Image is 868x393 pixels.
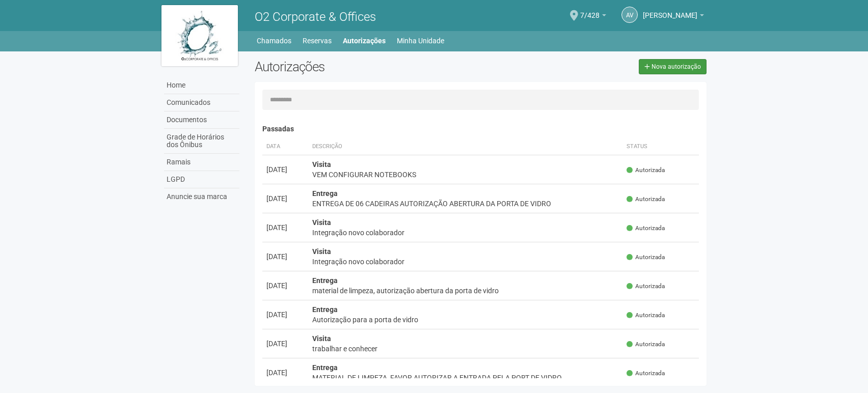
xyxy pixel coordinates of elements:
[627,369,665,378] span: Autorizada
[312,199,618,209] div: ENTREGA DE 06 CADEIRAS AUTORIZAÇÃO ABERTURA DA PORTA DE VIDRO
[312,189,338,198] strong: Entrega
[580,2,600,19] span: 7/428
[266,164,304,175] div: [DATE]
[627,224,665,233] span: Autorizada
[627,282,665,291] span: Autorizada
[312,315,618,325] div: Autorização para a porta de vidro
[627,340,665,349] span: Autorizada
[257,34,291,48] a: Chamados
[627,195,665,204] span: Autorizada
[312,170,618,180] div: VEM CONFIGURAR NOTEBOOKS
[161,5,238,66] img: logo.jpg
[164,129,239,154] a: Grade de Horários dos Ônibus
[312,276,338,285] strong: Entrega
[164,77,239,94] a: Home
[266,310,304,320] div: [DATE]
[312,373,618,383] div: MATERIAL DE LIMPEZA, FAVOR AUTORIZAR A ENTRADA PELA PORT DE VIDRO
[164,188,239,205] a: Anuncie sua marca
[580,13,606,21] a: 7/428
[627,311,665,320] span: Autorizada
[308,138,622,155] th: Descrição
[164,94,239,111] a: Comunicados
[312,228,618,238] div: Integração novo colaborador
[312,344,618,354] div: trabalhar e conhecer
[266,368,304,378] div: [DATE]
[343,34,386,48] a: Autorizações
[255,10,376,24] span: O2 Corporate & Offices
[312,286,618,296] div: material de limpeza, autorização abertura da porta de vidro
[643,13,704,21] a: [PERSON_NAME]
[262,138,308,155] th: Data
[312,247,331,256] strong: Visita
[622,138,699,155] th: Status
[164,111,239,129] a: Documentos
[312,160,331,169] strong: Visita
[627,253,665,262] span: Autorizada
[266,339,304,349] div: [DATE]
[255,59,473,74] h2: Autorizações
[262,125,699,133] h4: Passadas
[266,251,304,262] div: [DATE]
[621,7,638,23] a: AV
[164,154,239,171] a: Ramais
[639,59,707,74] a: Nova autorização
[397,34,444,48] a: Minha Unidade
[627,166,665,175] span: Autorizada
[312,257,618,267] div: Integração novo colaborador
[643,2,697,19] span: Alexandre Victoriano Gomes
[312,305,338,314] strong: Entrega
[303,34,332,48] a: Reservas
[266,222,304,233] div: [DATE]
[266,193,304,204] div: [DATE]
[652,63,701,70] span: Nova autorização
[312,218,331,227] strong: Visita
[312,334,331,343] strong: Visita
[164,171,239,188] a: LGPD
[312,363,338,372] strong: Entrega
[266,280,304,291] div: [DATE]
